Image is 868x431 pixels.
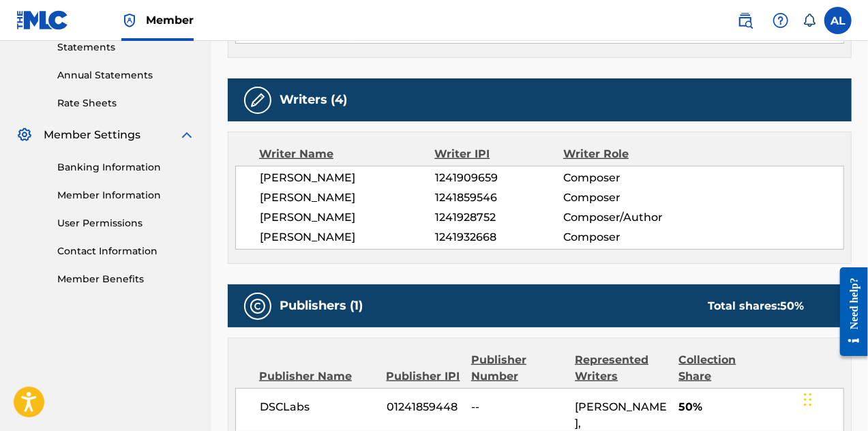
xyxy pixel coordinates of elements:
[471,399,565,415] span: --
[146,12,194,28] span: Member
[803,14,816,27] div: Notifications
[260,190,435,206] span: [PERSON_NAME]
[563,209,680,226] span: Composer/Author
[44,127,140,143] span: Member Settings
[435,190,563,206] span: 1241859546
[435,170,563,186] span: 1241909659
[387,368,461,385] div: Publisher IPI
[824,7,852,34] div: User Menu
[804,379,812,420] div: Drag
[773,12,789,29] img: help
[121,12,138,29] img: Top Rightsholder
[260,209,435,226] span: [PERSON_NAME]
[575,352,668,385] div: Represented Writers
[259,146,434,162] div: Writer Name
[57,188,195,203] a: Member Information
[57,68,195,83] a: Annual Statements
[563,146,680,162] div: Writer Role
[259,368,376,385] div: Publisher Name
[732,7,759,34] a: Public Search
[16,127,33,143] img: Member Settings
[563,170,680,186] span: Composer
[435,229,563,246] span: 1241932668
[280,92,347,108] h5: Writers (4)
[767,7,794,34] div: Help
[16,10,69,30] img: MLC Logo
[260,170,435,186] span: [PERSON_NAME]
[57,160,195,175] a: Banking Information
[563,229,680,246] span: Composer
[57,40,195,55] a: Statements
[563,190,680,206] span: Composer
[737,12,753,29] img: search
[708,298,805,314] div: Total shares:
[260,229,435,246] span: [PERSON_NAME]
[280,298,363,314] h5: Publishers (1)
[679,352,767,385] div: Collection Share
[260,399,376,415] span: DSCLabs
[250,92,266,108] img: Writers
[434,146,563,162] div: Writer IPI
[179,127,195,143] img: expand
[57,216,195,231] a: User Permissions
[57,244,195,258] a: Contact Information
[678,399,843,415] span: 50%
[57,272,195,286] a: Member Benefits
[387,399,461,415] span: 01241859448
[830,256,868,366] iframe: Resource Center
[435,209,563,226] span: 1241928752
[250,298,266,314] img: Publishers
[781,299,805,312] span: 50 %
[471,352,565,385] div: Publisher Number
[57,96,195,110] a: Rate Sheets
[800,366,868,431] iframe: Chat Widget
